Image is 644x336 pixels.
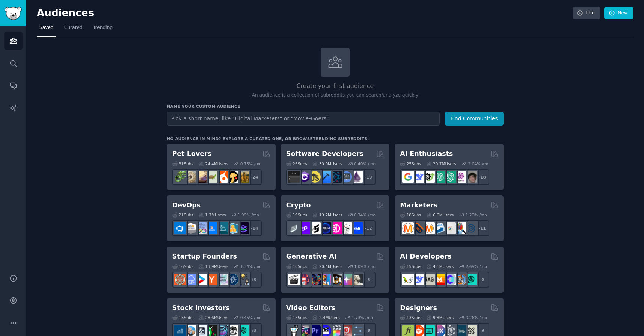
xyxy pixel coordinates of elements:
img: defiblockchain [330,222,342,234]
img: dalle2 [299,274,310,285]
a: Info [573,7,600,20]
h2: Crypto [286,201,311,210]
img: sdforall [320,274,331,285]
img: AskMarketing [423,222,435,234]
div: 0.26 % /mo [466,315,487,320]
img: growmybusiness [237,274,249,285]
div: + 9 [360,272,376,288]
h2: Startup Founders [172,252,237,261]
div: 1.23 % /mo [466,212,487,218]
img: turtle [206,171,217,183]
img: DreamBooth [351,274,363,285]
div: 15 Sub s [400,264,421,269]
div: 0.40 % /mo [354,161,376,166]
img: elixir [351,171,363,183]
div: 2.04 % /mo [468,161,489,166]
h3: Name your custom audience [167,104,504,109]
img: GummySearch logo [5,7,22,20]
h2: Audiences [37,7,573,19]
img: indiehackers [216,274,228,285]
div: 4.1M Users [427,264,454,269]
div: + 19 [360,169,376,185]
div: 19 Sub s [286,212,307,218]
img: iOSProgramming [320,171,331,183]
div: + 14 [246,220,262,236]
span: Trending [93,24,113,31]
span: Saved [39,24,54,31]
div: 1.09 % /mo [354,264,376,269]
img: ycombinator [206,274,217,285]
a: New [604,7,633,20]
div: 16 Sub s [172,264,193,269]
div: 21 Sub s [172,212,193,218]
img: learnjavascript [309,171,321,183]
div: 30.0M Users [312,161,342,166]
img: MistralAI [434,274,445,285]
h2: DevOps [172,201,201,210]
div: No audience in mind? Explore a curated one, or browse . [167,136,369,141]
div: 0.45 % /mo [240,315,262,320]
img: bigseo [413,222,424,234]
img: FluxAI [330,274,342,285]
img: DeepSeek [413,171,424,183]
img: startup [195,274,207,285]
img: AWS_Certified_Experts [185,222,196,234]
div: 6.6M Users [427,212,454,218]
div: 15 Sub s [286,315,307,320]
div: + 9 [246,272,262,288]
img: LangChain [402,274,414,285]
img: reactnative [330,171,342,183]
img: DeepSeek [413,274,424,285]
img: AItoolsCatalog [423,171,435,183]
div: 24.4M Users [199,161,228,166]
img: Entrepreneurship [227,274,238,285]
div: 1.99 % /mo [238,212,259,218]
img: OnlineMarketing [465,222,477,234]
div: 2.4M Users [312,315,340,320]
input: Pick a short name, like "Digital Marketers" or "Movie-Goers" [167,112,440,126]
img: AIDevelopersSociety [465,274,477,285]
div: 20.7M Users [427,161,456,166]
img: csharp [299,171,310,183]
h2: Pet Lovers [172,149,212,159]
img: Docker_DevOps [195,222,207,234]
img: software [288,171,300,183]
h2: Generative AI [286,252,337,261]
img: 0xPolygon [299,222,310,234]
img: PetAdvice [227,171,238,183]
img: CryptoNews [341,222,352,234]
h2: Video Editors [286,303,336,313]
img: platformengineering [216,222,228,234]
img: herpetology [174,171,186,183]
a: trending subreddits [313,136,367,141]
div: 1.73 % /mo [351,315,373,320]
p: An audience is a collection of subreddits you can search/analyze quickly [167,92,504,99]
img: PlatformEngineers [237,222,249,234]
h2: Designers [400,303,437,313]
div: 0.75 % /mo [240,161,262,166]
img: aivideo [288,274,300,285]
img: chatgpt_promptDesign [434,171,445,183]
img: AskComputerScience [341,171,352,183]
img: aws_cdk [227,222,238,234]
div: 1.7M Users [199,212,226,218]
img: dogbreed [237,171,249,183]
div: 20.4M Users [312,264,342,269]
img: starryai [341,274,352,285]
div: 0.34 % /mo [354,212,376,218]
img: ArtificalIntelligence [465,171,477,183]
div: 25 Sub s [400,161,421,166]
div: 28.6M Users [199,315,228,320]
img: ethfinance [288,222,300,234]
div: + 12 [360,220,376,236]
img: EntrepreneurRideAlong [174,274,186,285]
div: 13.9M Users [199,264,228,269]
div: 18 Sub s [400,212,421,218]
span: Curated [64,24,83,31]
img: defi_ [351,222,363,234]
h2: Marketers [400,201,437,210]
img: ethstaker [309,222,321,234]
img: OpenSourceAI [444,274,456,285]
h2: Stock Investors [172,303,230,313]
h2: Create your first audience [167,82,504,91]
